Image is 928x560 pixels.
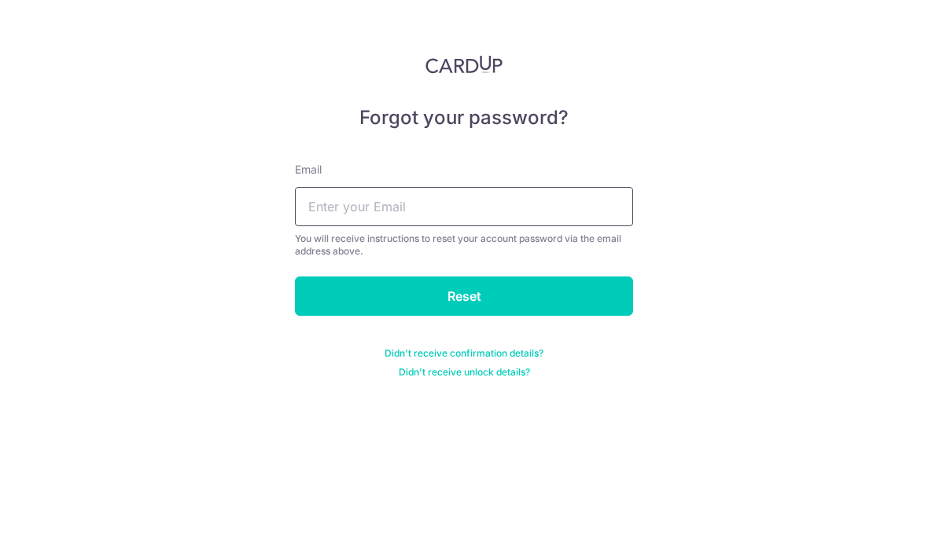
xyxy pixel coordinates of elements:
[295,187,633,226] input: Enter your Email
[295,162,322,178] label: Email
[295,105,633,130] h5: Forgot your password?
[385,347,543,360] a: Didn't receive confirmation details?
[295,232,633,258] div: You will receive instructions to reset your account password via the email address above.
[399,366,530,379] a: Didn't receive unlock details?
[295,276,633,316] input: Reset
[425,55,503,74] img: CardUp Logo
